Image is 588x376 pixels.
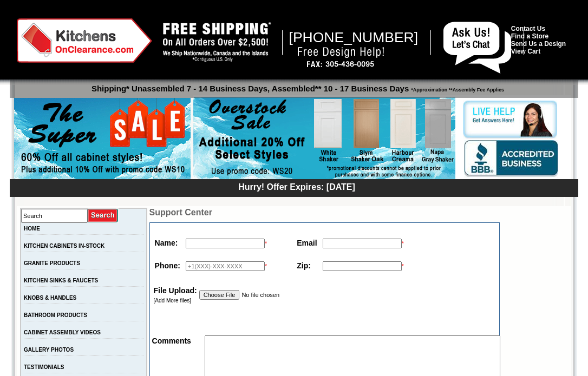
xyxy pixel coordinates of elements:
span: [PHONE_NUMBER] [289,29,419,45]
img: Kitchens on Clearance Logo [17,18,152,63]
a: KITCHEN SINKS & FAUCETS [24,278,98,283]
a: HOME [24,226,40,232]
input: +1(XXX)-XXX-XXXX [186,261,265,271]
p: Shipping* Unassembled 7 - 14 Business Days, Assembled** 10 - 17 Business Days [15,79,578,93]
div: Hurry! Offer Expires: [DATE] [15,181,578,192]
a: Find a Store [511,32,548,40]
input: Submit [88,208,119,223]
strong: Email [297,239,317,247]
strong: Name: [155,239,178,247]
a: GALLERY PHOTOS [24,347,74,353]
a: View Cart [511,48,540,55]
span: *Approximation **Assembly Fee Applies [409,84,504,93]
strong: File Upload: [154,286,197,295]
strong: Comments [152,337,191,345]
a: BATHROOM PRODUCTS [24,312,87,318]
a: [Add More files] [154,298,191,304]
strong: Zip: [297,261,311,270]
td: Support Center [149,208,500,217]
a: CABINET ASSEMBLY VIDEOS [24,329,101,335]
a: KITCHEN CABINETS IN-STOCK [24,243,104,249]
a: TESTIMONIALS [24,364,64,370]
a: Send Us a Design [511,40,566,48]
strong: Phone: [155,261,180,270]
a: Contact Us [511,25,545,32]
a: GRANITE PRODUCTS [24,260,80,266]
a: KNOBS & HANDLES [24,295,76,301]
